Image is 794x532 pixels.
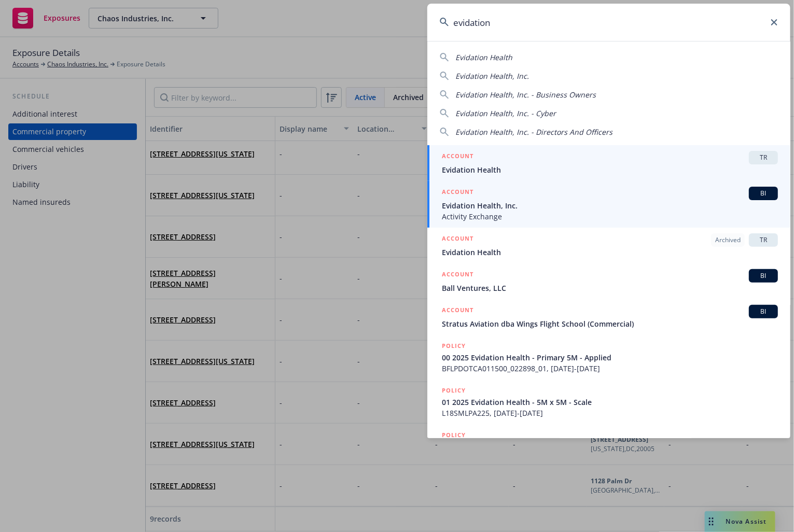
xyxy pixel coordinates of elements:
h5: ACCOUNT [442,187,473,199]
span: Evidation Health, Inc. - Cyber [455,108,556,118]
input: Search... [427,4,790,41]
h5: ACCOUNT [442,233,473,246]
span: BFLPDOTCA011500_022898_01, [DATE]-[DATE] [442,363,778,374]
a: POLICY [427,424,790,469]
h5: POLICY [442,430,466,440]
h5: POLICY [442,385,466,396]
a: ACCOUNTBIEvidation Health, Inc.Activity Exchange [427,181,790,228]
a: ACCOUNTTREvidation Health [427,145,790,181]
a: ACCOUNTBIStratus Aviation dba Wings Flight School (Commercial) [427,299,790,335]
span: Evidation Health, Inc. [442,200,778,211]
span: 00 2025 Evidation Health - Primary 5M - Applied [442,352,778,363]
span: Evidation Health, Inc. [455,71,529,81]
span: BI [753,271,774,281]
span: Ball Ventures, LLC [442,283,778,293]
span: 01 2025 Evidation Health - 5M x 5M - Scale [442,397,778,408]
span: Evidation Health [442,164,778,175]
a: POLICY00 2025 Evidation Health - Primary 5M - AppliedBFLPDOTCA011500_022898_01, [DATE]-[DATE] [427,335,790,380]
span: Evidation Health [442,247,778,258]
h5: POLICY [442,341,466,351]
span: Activity Exchange [442,211,778,222]
span: BI [753,189,774,198]
a: POLICY01 2025 Evidation Health - 5M x 5M - ScaleL18SMLPA225, [DATE]-[DATE] [427,380,790,424]
span: Evidation Health [455,52,512,62]
span: Stratus Aviation dba Wings Flight School (Commercial) [442,318,778,329]
span: TR [753,235,774,245]
span: BI [753,307,774,316]
span: Evidation Health, Inc. - Directors And Officers [455,127,612,137]
a: ACCOUNTArchivedTREvidation Health [427,228,790,263]
h5: ACCOUNT [442,269,473,282]
span: L18SMLPA225, [DATE]-[DATE] [442,408,778,418]
span: Archived [715,235,741,245]
span: TR [753,153,774,162]
a: ACCOUNTBIBall Ventures, LLC [427,263,790,299]
span: Evidation Health, Inc. - Business Owners [455,90,596,100]
h5: ACCOUNT [442,151,473,163]
h5: ACCOUNT [442,305,473,317]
